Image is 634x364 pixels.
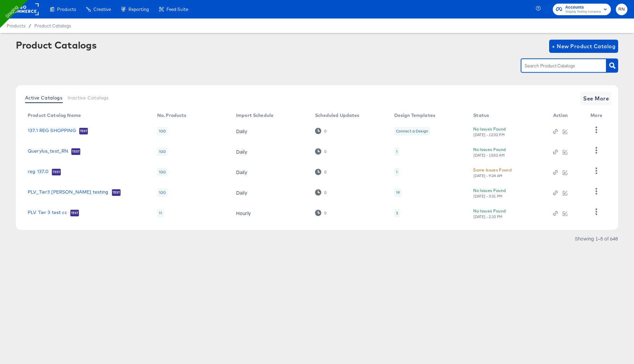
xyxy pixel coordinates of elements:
[581,92,612,105] button: See More
[324,211,327,215] div: 0
[324,190,327,195] div: 0
[394,147,399,156] div: 1
[231,182,310,203] td: Daily
[157,127,167,135] div: 100
[28,169,49,175] a: reg 137.0
[553,4,611,15] button: AccountsStaging Testing Company
[565,4,601,11] span: Accounts
[324,149,327,154] div: 0
[157,209,164,217] div: 11
[231,121,310,141] td: Daily
[618,6,625,13] span: RN
[552,42,616,51] span: + New Product Catalog
[468,110,547,121] th: Status
[394,127,430,135] div: Connect a Design
[157,168,167,176] div: 100
[394,113,435,118] div: Design Templates
[157,147,167,156] div: 100
[315,189,327,196] div: 0
[16,40,96,50] div: Product Catalogs
[324,170,327,174] div: 0
[396,149,398,154] div: 1
[473,166,511,173] div: Some Issues Found
[523,62,594,70] input: Search Product Catalogs
[583,94,609,103] span: See More
[157,113,187,118] div: No. Products
[473,173,503,178] div: [DATE] - 9:24 AM
[396,210,398,216] div: 3
[128,7,149,12] span: Reporting
[68,95,109,100] span: Inactive Catalogs
[93,7,111,12] span: Creative
[231,141,310,162] td: Daily
[394,209,400,217] div: 3
[25,95,62,100] span: Active Catalogs
[57,7,76,12] span: Products
[28,113,81,118] div: Product Catalog Name
[71,149,80,154] span: Test
[52,169,61,175] span: Test
[28,210,67,216] a: PLV Tier 3 test cc
[28,148,68,155] a: Querylus_test_RN
[157,188,167,197] div: 100
[70,210,79,216] span: Test
[231,162,310,182] td: Daily
[394,188,401,197] div: 19
[34,23,71,28] a: Product Catalogs
[315,210,327,216] div: 0
[394,168,399,176] div: 1
[112,190,121,195] span: Test
[549,40,618,53] button: + New Product Catalog
[396,169,398,175] div: 1
[231,203,310,223] td: Hourly
[7,23,25,28] span: Products
[25,23,34,28] span: /
[396,128,428,134] div: Connect a Design
[616,4,627,15] button: RN
[324,129,327,133] div: 0
[565,9,601,15] span: Staging Testing Company
[28,128,76,134] a: 137.1 REG SHOPPING
[166,7,188,12] span: Feed Suite
[315,113,360,118] div: Scheduled Updates
[396,190,400,195] div: 19
[79,128,88,134] span: Test
[236,113,273,118] div: Import Schedule
[315,148,327,155] div: 0
[28,189,109,196] a: PLV_Tier3 [PERSON_NAME] testing
[473,166,511,178] button: Some Issues Found[DATE] - 9:24 AM
[315,169,327,175] div: 0
[585,110,610,121] th: More
[548,110,585,121] th: Action
[315,128,327,134] div: 0
[575,236,618,241] div: Showing 1–5 of 648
